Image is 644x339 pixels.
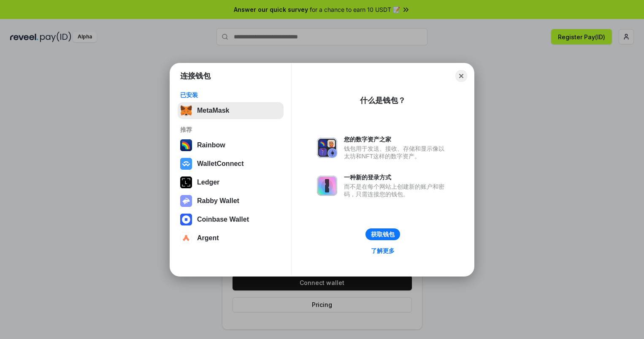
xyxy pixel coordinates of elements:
img: svg+xml,%3Csvg%20width%3D%2228%22%20height%3D%2228%22%20viewBox%3D%220%200%2028%2028%22%20fill%3D... [180,214,192,225]
div: Coinbase Wallet [197,216,249,223]
div: 您的数字资产之家 [344,136,449,143]
a: 了解更多 [366,245,400,256]
img: svg+xml,%3Csvg%20fill%3D%22none%22%20height%3D%2233%22%20viewBox%3D%220%200%2035%2033%22%20width%... [180,105,192,117]
button: Ledger [178,174,284,191]
img: svg+xml,%3Csvg%20xmlns%3D%22http%3A%2F%2Fwww.w3.org%2F2000%2Fsvg%22%20width%3D%2228%22%20height%3... [180,176,192,188]
div: 推荐 [180,126,281,133]
div: 钱包用于发送、接收、存储和显示像以太坊和NFT这样的数字资产。 [344,145,449,160]
button: WalletConnect [178,155,284,172]
button: Rainbow [178,137,284,154]
img: svg+xml,%3Csvg%20width%3D%2228%22%20height%3D%2228%22%20viewBox%3D%220%200%2028%2028%22%20fill%3D... [180,158,192,170]
img: svg+xml,%3Csvg%20width%3D%22120%22%20height%3D%22120%22%20viewBox%3D%220%200%20120%20120%22%20fil... [180,139,192,151]
button: Rabby Wallet [178,193,284,209]
button: Close [455,70,467,82]
div: WalletConnect [197,160,244,168]
button: 获取钱包 [365,228,400,240]
div: 了解更多 [371,247,395,255]
img: svg+xml,%3Csvg%20xmlns%3D%22http%3A%2F%2Fwww.w3.org%2F2000%2Fsvg%22%20fill%3D%22none%22%20viewBox... [317,138,337,158]
img: svg+xml,%3Csvg%20xmlns%3D%22http%3A%2F%2Fwww.w3.org%2F2000%2Fsvg%22%20fill%3D%22none%22%20viewBox... [180,195,192,207]
div: 获取钱包 [371,231,395,238]
div: MetaMask [197,107,229,114]
div: Ledger [197,179,219,186]
img: svg+xml,%3Csvg%20width%3D%2228%22%20height%3D%2228%22%20viewBox%3D%220%200%2028%2028%22%20fill%3D... [180,232,192,244]
button: Argent [178,230,284,247]
button: Coinbase Wallet [178,211,284,228]
div: 已安装 [180,91,281,99]
div: Rainbow [197,141,225,149]
div: Rabby Wallet [197,197,239,205]
div: 一种新的登录方式 [344,174,449,181]
div: 而不是在每个网站上创建新的账户和密码，只需连接您的钱包。 [344,183,449,198]
div: 什么是钱包？ [360,95,406,106]
div: Argent [197,234,219,242]
h1: 连接钱包 [180,71,211,81]
button: MetaMask [178,102,284,119]
img: svg+xml,%3Csvg%20xmlns%3D%22http%3A%2F%2Fwww.w3.org%2F2000%2Fsvg%22%20fill%3D%22none%22%20viewBox... [317,176,337,196]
